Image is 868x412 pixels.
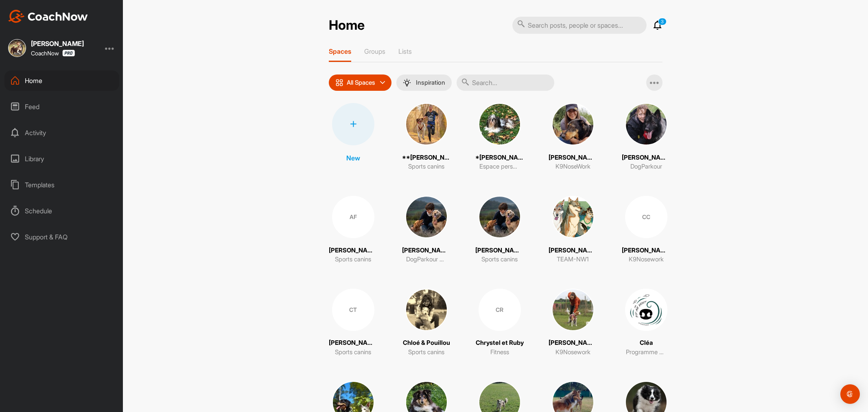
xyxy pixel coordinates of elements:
a: CT[PERSON_NAME]Sports canins [329,289,378,357]
img: square_8e1da0d4a96c367da991a773384a3a43.jpg [625,289,667,331]
p: Groups [364,47,385,55]
div: [PERSON_NAME] [31,40,84,47]
p: [PERSON_NAME] [549,338,597,348]
img: square_61ef53370e11d3f5944fc8b5be2234b5.jpg [405,103,448,145]
div: CT [332,289,374,331]
img: square_588db7920b3c7c29b400dcb538f40c17.jpg [479,103,521,145]
p: *[PERSON_NAME], [PERSON_NAME] et [PERSON_NAME] [475,153,524,162]
div: Open Intercom Messenger [840,384,860,404]
a: [PERSON_NAME], [PERSON_NAME] et [PERSON_NAME]Sports canins [475,196,524,264]
div: CR [479,289,521,331]
a: CléaProgramme K9Nosework [622,289,671,357]
p: All Spaces [347,79,375,86]
div: CoachNow [31,50,75,57]
p: Lists [398,47,412,55]
p: Fitness [490,348,509,357]
img: square_d7cca494e5cd373848cc8d518594208d.jpg [552,196,594,238]
p: DogParkour Papaye [406,255,447,264]
p: [PERSON_NAME], [PERSON_NAME] et [PERSON_NAME] [475,246,524,255]
a: **[PERSON_NAME]Sports canins [402,103,451,171]
p: New [346,153,360,163]
div: Schedule [4,201,119,221]
img: menuIcon [403,79,411,87]
div: Home [4,70,119,91]
a: CRChrystel et RubyFitness [475,289,524,357]
p: [PERSON_NAME] [329,246,378,255]
a: Chloé & PouillouSports canins [402,289,451,357]
input: Search posts, people or spaces... [512,17,647,34]
p: Espace personnel [479,162,520,171]
a: AF[PERSON_NAME]Sports canins [329,196,378,264]
p: Sports canins [335,348,371,357]
div: AF [332,196,374,238]
p: K9Nosework [629,255,664,264]
p: Chloé & Pouillou [403,338,450,348]
img: square_d6b1e7e9804f2878e7efbaec14de0bfe.jpg [479,196,521,238]
h2: Home [329,18,365,33]
p: Sports canins [481,255,518,264]
p: 3 [658,18,667,25]
p: Sports canins [335,255,371,264]
a: [PERSON_NAME]TEAM-NW1 [549,196,597,264]
p: Sports canins [408,162,444,171]
p: Inspiration [416,79,445,86]
div: Activity [4,123,119,143]
p: TEAM-NW1 [557,255,589,264]
p: K9Nosework [555,348,590,357]
div: Templates [4,175,119,195]
p: **[PERSON_NAME] [402,153,451,162]
p: Sports canins [408,348,444,357]
img: square_8027022663ea5f27def2f5b01d80bf24.jpg [405,289,448,331]
p: [PERSON_NAME] et [PERSON_NAME] [402,246,451,255]
p: Chrystel et Ruby [476,338,524,348]
img: icon [335,79,343,87]
input: Search... [457,75,554,91]
img: square_4d35b6447a1165ac022d29d6669d2ae5.jpg [8,39,26,57]
a: [PERSON_NAME]K9Nosework [549,289,597,357]
a: *[PERSON_NAME], [PERSON_NAME] et [PERSON_NAME]Espace personnel [475,103,524,171]
a: [PERSON_NAME] et [PERSON_NAME]DogParkour Papaye [402,196,451,264]
p: DogParkour [630,162,662,171]
img: CoachNow [8,10,88,23]
p: Programme K9Nosework [626,348,667,357]
p: Spaces [329,47,351,55]
img: square_30db39f6ce9f083ac5a0e4686b629649.jpg [625,103,667,145]
div: Library [4,149,119,169]
p: [PERSON_NAME] [622,246,671,255]
div: CC [625,196,667,238]
img: square_aa5afe0986b52f2af5ec62516c5d0d17.jpg [552,289,594,331]
div: Feed [4,96,119,117]
div: Support & FAQ [4,227,119,247]
a: CC[PERSON_NAME]K9Nosework [622,196,671,264]
a: [PERSON_NAME] et [PERSON_NAME]DogParkour [622,103,671,171]
img: square_3f81686718119992f9d82da663465520.jpg [552,103,594,145]
a: [PERSON_NAME] et [PERSON_NAME]K9NoseWork [549,103,597,171]
p: [PERSON_NAME] [329,338,378,348]
p: Cléa [640,338,653,348]
img: CoachNow Pro [62,50,75,57]
p: K9NoseWork [555,162,590,171]
p: [PERSON_NAME] et [PERSON_NAME] [549,153,597,162]
p: [PERSON_NAME] et [PERSON_NAME] [622,153,671,162]
img: square_d6b1e7e9804f2878e7efbaec14de0bfe.jpg [405,196,448,238]
p: [PERSON_NAME] [549,246,597,255]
